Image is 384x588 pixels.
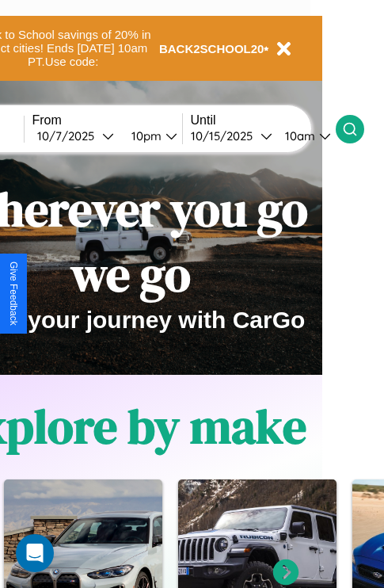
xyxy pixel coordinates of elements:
label: From [32,113,182,128]
div: 10 / 7 / 2025 [37,128,102,143]
button: 10/7/2025 [32,128,119,144]
div: Open Intercom Messenger [16,534,54,572]
button: 10am [272,128,336,144]
label: Until [191,113,336,128]
button: 10pm [119,128,182,144]
div: 10pm [124,128,165,143]
b: BACK2SCHOOL20 [159,42,264,55]
div: Give Feedback [8,262,19,326]
div: 10am [277,128,319,143]
div: 10 / 15 / 2025 [191,128,260,143]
